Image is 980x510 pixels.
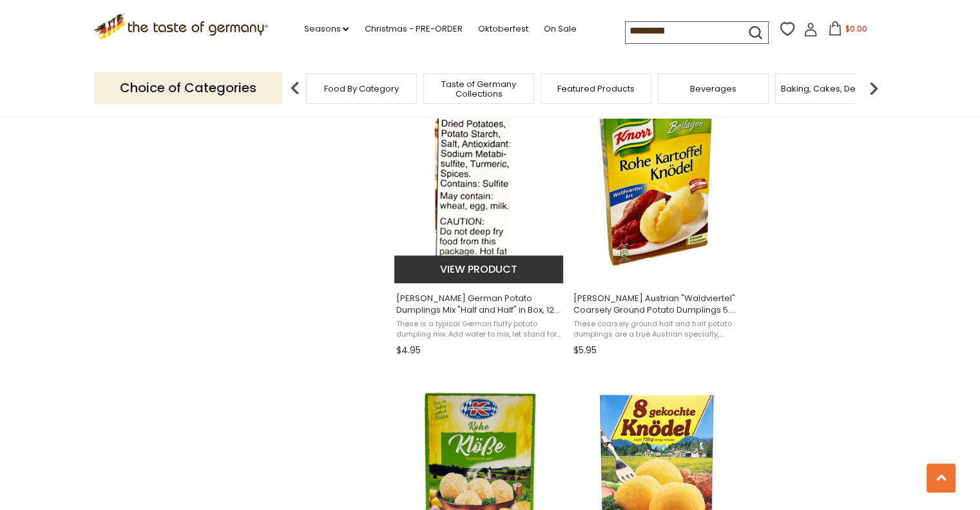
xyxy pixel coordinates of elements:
button: View product [394,255,564,283]
img: previous arrow [282,75,308,101]
p: Choice of Categories [94,72,282,104]
span: $4.95 [396,344,421,357]
span: [PERSON_NAME] German Potato Dumplings Mix "Half and Half" in Box, 12 pc. 10 oz. [396,293,563,316]
a: On Sale [543,22,576,36]
a: Food By Category [324,84,399,93]
a: Baking, Cakes, Desserts [781,84,881,93]
a: Dr. Knoll German Potato Dumplings Mix "Half and Half" in Box, 12 pc. 10 oz. [394,90,565,360]
a: Seasons [303,22,349,36]
a: Christmas - PRE-ORDER [364,22,462,36]
a: Beverages [690,84,736,93]
span: $0.00 [845,23,867,34]
img: next arrow [861,75,887,101]
span: $5.95 [573,344,597,357]
span: [PERSON_NAME] Austrian "Waldviertel" Coarsely Ground Potato Dumplings 5.6 oz [573,293,740,316]
span: These is a typical German fluffy potato dumpling mix. Add water to mix, let stand for 10 minutes,... [396,319,563,339]
a: Featured Products [557,84,635,93]
a: Oktoberfest [477,22,528,36]
a: Taste of Germany Collections [427,79,530,99]
a: Knorr Austrian "Waldviertel" Coarsely Ground Potato Dumplings 5.6 oz [572,90,742,360]
button: $0.00 [820,21,875,41]
span: These coarsely ground half and half potato dumplings are a true Austrian specialty, based on the ... [573,319,740,339]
